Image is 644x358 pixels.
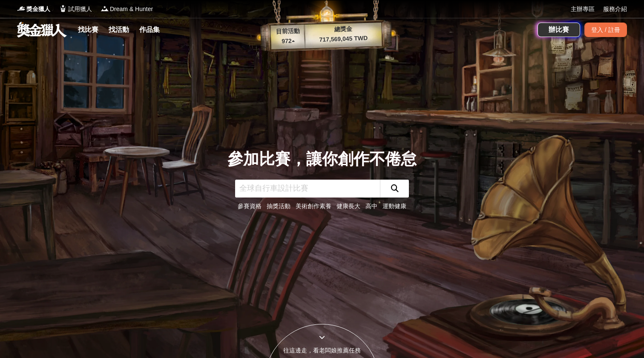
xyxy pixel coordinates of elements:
[571,5,595,14] a: 主辦專區
[110,5,153,14] span: Dream & Hunter
[136,24,163,36] a: 作品集
[584,23,627,37] div: 登入 / 註冊
[238,203,262,209] a: 參賽資格
[68,5,92,14] span: 試用獵人
[17,4,26,13] img: Logo
[101,4,109,13] img: Logo
[101,5,153,14] a: LogoDream & Hunter
[305,33,382,45] p: 717,569,045 TWD
[235,180,380,198] input: 全球自行車設計比賽
[265,346,379,355] div: 往這邊走，看老闆娘推薦任務
[59,5,92,14] a: Logo試用獵人
[105,24,132,36] a: 找活動
[382,203,406,209] a: 運動健康
[26,5,50,14] span: 獎金獵人
[336,203,360,209] a: 健康長大
[17,5,50,14] a: Logo獎金獵人
[227,147,417,171] div: 參加比賽，讓你創作不倦怠
[270,26,305,37] p: 目前活動
[75,24,102,36] a: 找比賽
[603,5,627,14] a: 服務介紹
[365,203,377,209] a: 高中
[296,203,331,209] a: 美術創作素養
[538,23,580,37] a: 辦比賽
[267,203,290,209] a: 抽獎活動
[59,4,67,13] img: Logo
[271,36,305,46] p: 972 ▴
[305,23,382,35] p: 總獎金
